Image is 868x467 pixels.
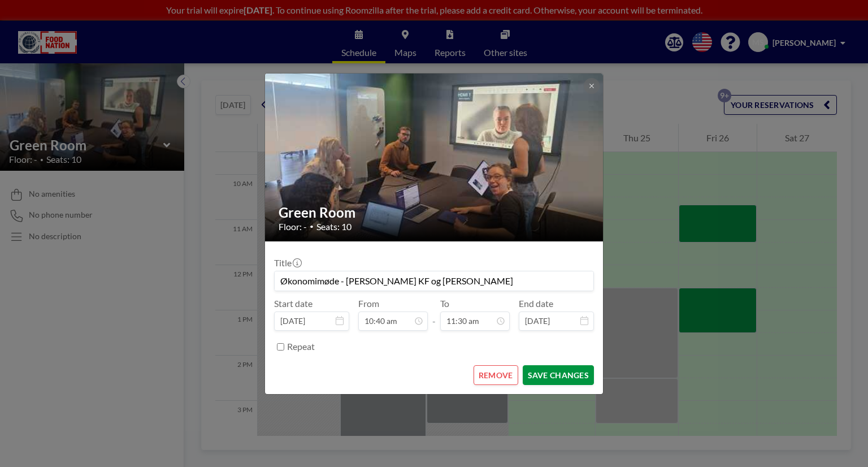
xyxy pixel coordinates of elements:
label: End date [519,298,553,309]
img: 537.jpeg [265,30,604,284]
span: Floor: - [279,221,307,232]
span: Seats: 10 [316,221,351,232]
input: (No title) [275,271,593,291]
h2: Green Room [279,204,591,221]
span: • [310,222,314,231]
label: From [358,298,379,309]
label: Title [274,257,301,269]
label: Repeat [287,341,315,352]
span: - [432,302,436,327]
button: REMOVE [474,365,518,385]
label: Start date [274,298,313,309]
button: SAVE CHANGES [523,365,594,385]
label: To [440,298,449,309]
